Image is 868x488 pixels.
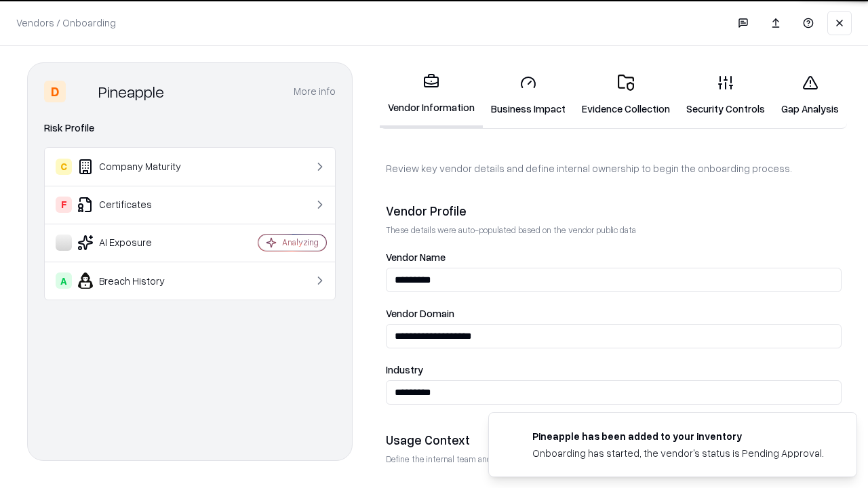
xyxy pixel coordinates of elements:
[574,64,678,127] a: Evidence Collection
[773,64,847,127] a: Gap Analysis
[71,81,93,102] img: Pineapple
[532,429,824,443] div: Pineapple has been added to your inventory
[56,272,218,289] div: Breach History
[386,432,842,448] div: Usage Context
[386,453,842,465] p: Define the internal team and reason for using this vendor. This helps assess business relevance a...
[678,64,773,127] a: Security Controls
[56,272,72,289] div: A
[386,224,842,236] p: These details were auto-populated based on the vendor public data
[56,197,218,213] div: Certificates
[386,308,842,319] label: Vendor Domain
[386,252,842,262] label: Vendor Name
[56,197,72,213] div: F
[386,161,842,176] p: Review key vendor details and define internal ownership to begin the onboarding process.
[98,81,164,102] div: Pineapple
[44,120,336,136] div: Risk Profile
[44,81,66,102] div: D
[294,79,336,104] button: More info
[532,446,824,460] div: Onboarding has started, the vendor's status is Pending Approval.
[380,62,483,128] a: Vendor Information
[505,429,521,445] img: pineappleenergy.com
[16,16,116,30] p: Vendors / Onboarding
[282,237,319,248] div: Analyzing
[386,203,842,219] div: Vendor Profile
[483,64,574,127] a: Business Impact
[386,365,842,375] label: Industry
[56,235,218,251] div: AI Exposure
[56,159,218,175] div: Company Maturity
[56,159,72,175] div: C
